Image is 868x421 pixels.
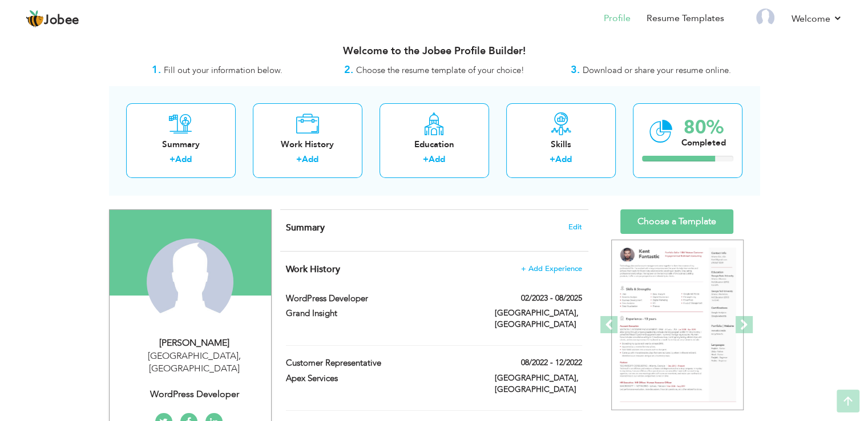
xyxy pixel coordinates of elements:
div: Education [389,139,480,151]
div: Summary [135,139,227,151]
img: Anam Farooq [147,238,233,325]
label: Grand Insight [286,307,478,319]
a: Jobee [26,10,79,28]
span: Download or share your resume online. [583,64,731,76]
a: Welcome [792,12,842,26]
label: + [296,153,302,165]
h3: Welcome to the Jobee Profile Builder! [109,46,760,57]
h4: Adding a summary is a quick and easy way to highlight your experience and interests. [286,222,582,233]
div: 80% [681,118,726,137]
span: Jobee [44,14,79,27]
div: [GEOGRAPHIC_DATA] [GEOGRAPHIC_DATA] [118,350,271,376]
span: Work History [286,263,340,276]
div: Skills [515,139,607,151]
strong: 3. [571,63,580,77]
label: + [169,153,175,165]
label: Apex Services [286,373,478,384]
label: + [550,153,555,165]
div: WordPress Developer [118,388,271,401]
label: [GEOGRAPHIC_DATA], [GEOGRAPHIC_DATA] [495,373,582,395]
label: 08/2022 - 12/2022 [521,357,582,369]
h4: This helps to show the companies you have worked for. [286,264,582,275]
img: jobee.io [26,10,44,28]
strong: 2. [344,63,353,77]
span: + Add Experience [521,265,582,273]
span: Summary [286,221,325,234]
label: + [423,153,429,165]
span: Edit [568,223,582,231]
a: Add [555,153,572,165]
span: , [239,350,241,362]
label: WordPress Developer [286,293,478,305]
a: Add [302,153,318,165]
a: Profile [604,12,631,25]
div: Completed [681,137,726,149]
img: Profile Img [756,9,774,27]
label: [GEOGRAPHIC_DATA], [GEOGRAPHIC_DATA] [495,307,582,330]
div: Work History [262,139,353,151]
label: Customer Representative [286,357,478,369]
div: [PERSON_NAME] [118,337,271,350]
label: 02/2023 - 08/2025 [521,293,582,304]
a: Resume Templates [647,12,724,25]
a: Add [175,153,192,165]
strong: 1. [152,63,161,77]
span: Fill out your information below. [164,64,282,76]
a: Choose a Template [620,209,733,234]
a: Add [429,153,445,165]
span: Choose the resume template of your choice! [356,64,524,76]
